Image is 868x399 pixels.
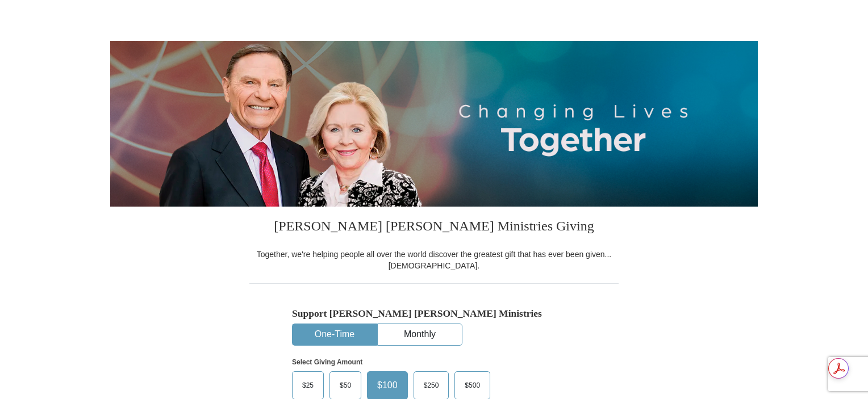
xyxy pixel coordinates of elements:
[459,377,486,394] span: $500
[249,249,619,271] div: Together, we're helping people all over the world discover the greatest gift that has ever been g...
[249,207,619,249] h3: [PERSON_NAME] [PERSON_NAME] Ministries Giving
[293,324,377,345] button: One-Time
[292,308,576,320] h5: Support [PERSON_NAME] [PERSON_NAME] Ministries
[418,377,445,394] span: $250
[334,377,357,394] span: $50
[372,377,403,394] span: $100
[297,377,319,394] span: $25
[292,358,362,366] strong: Select Giving Amount
[378,324,462,345] button: Monthly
